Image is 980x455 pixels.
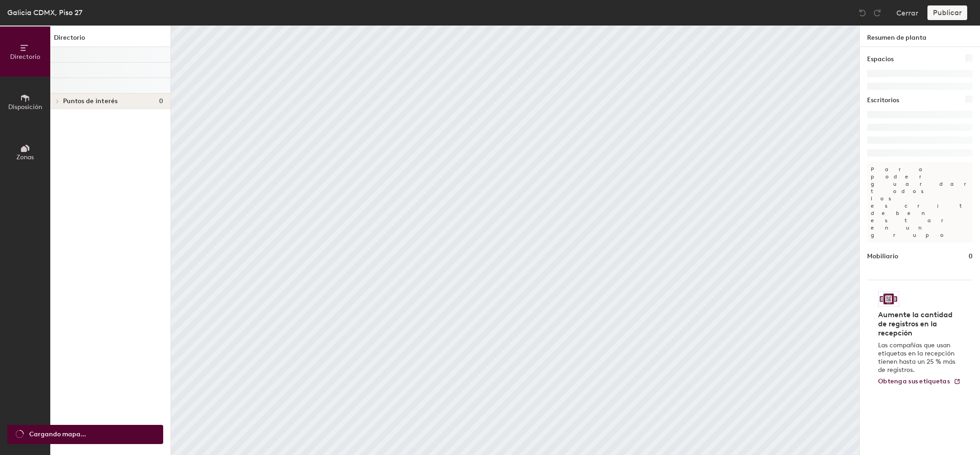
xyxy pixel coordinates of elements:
[878,377,950,385] span: Obtenga sus etiquetas
[878,341,956,374] p: Las compañías que usan etiquetas en la recepción tienen hasta un 25 % más de registros.
[878,310,956,338] h4: Aumente la cantidad de registros en la recepción
[50,33,170,47] h1: Directorio
[878,378,961,386] a: Obtenga sus etiquetas
[63,98,118,105] span: Puntos de interés
[873,8,882,17] img: Redo
[969,251,973,261] h1: 0
[16,153,34,161] span: Zonas
[860,26,980,47] h1: Resumen de planta
[171,26,859,455] canvas: Map
[8,103,42,111] span: Disposición
[29,429,86,439] span: Cargando mapa...
[896,5,918,20] button: Cerrar
[867,162,973,242] p: Para poder guardar, todos los escritorios deben estar en un grupo
[858,8,867,17] img: Undo
[867,54,894,64] h1: Espacios
[867,95,899,105] h1: Escritorios
[159,98,163,105] span: 0
[10,53,40,61] span: Directorio
[7,7,82,18] div: Galicia CDMX, Piso 27
[867,251,898,261] h1: Mobiliario
[878,291,899,307] img: Logotipo de etiqueta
